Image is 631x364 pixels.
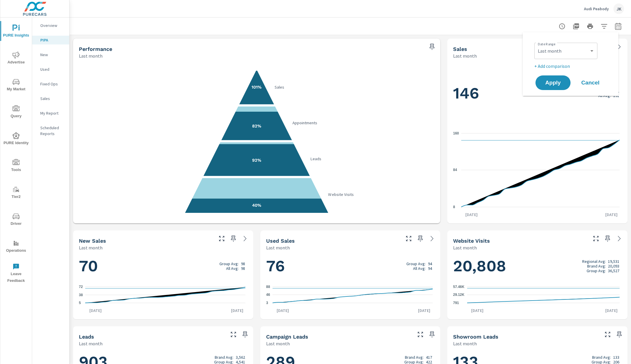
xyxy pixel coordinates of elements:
[32,94,69,103] div: Sales
[266,285,270,289] text: 88
[615,42,624,51] a: See more details in report
[40,110,65,116] p: My Report
[40,37,65,43] p: PIPA
[40,81,65,87] p: Fixed Ops
[584,20,596,32] button: Print Report
[2,132,30,146] span: PURE Identity
[406,261,426,266] p: Group Avg:
[215,355,233,360] p: Brand Avg:
[79,244,103,251] p: Last month
[40,96,65,101] p: Sales
[2,51,30,66] span: Advertise
[453,256,622,276] h1: 20,808
[453,340,477,347] p: Last month
[453,46,467,52] h5: Sales
[613,355,619,360] p: 133
[453,285,464,289] text: 57.46K
[598,93,611,98] p: All Avg:
[453,238,490,244] h5: Website Visits
[252,84,262,90] text: 101%
[601,308,622,313] p: [DATE]
[79,293,83,297] text: 38
[615,330,624,339] span: Save this to your personalized report
[612,20,624,32] button: Select Date Range
[414,308,434,313] p: [DATE]
[79,285,83,289] text: 72
[2,263,30,284] span: Leave Feedback
[427,42,437,51] span: Save this to your personalized report
[453,131,459,135] text: 160
[310,156,321,161] text: Leads
[453,83,622,103] h1: 146
[428,261,432,266] p: 94
[534,63,609,70] p: + Add comparison
[608,264,619,268] p: 20,093
[598,20,610,32] button: Apply Filters
[266,238,295,244] h5: Used Sales
[217,234,226,243] button: Make Fullscreen
[405,355,424,360] p: Brand Avg:
[79,340,103,347] p: Last month
[453,205,455,209] text: 8
[32,21,69,30] div: Overview
[79,301,81,305] text: 5
[32,65,69,74] div: Used
[32,109,69,118] div: My Report
[266,301,268,305] text: 3
[226,266,239,271] p: All Avg:
[404,234,413,243] button: Make Fullscreen
[241,261,245,266] p: 98
[428,266,432,271] p: 94
[427,330,437,339] span: Save this to your personalized report
[79,334,94,340] h5: Leads
[615,234,624,243] a: See more details in report
[582,259,606,264] p: Regional Avg:
[40,52,65,58] p: New
[541,80,565,85] span: Apply
[603,234,612,243] span: Save this to your personalized report
[427,234,437,243] a: See more details in report
[2,186,30,200] span: Tier2
[591,234,601,243] button: Make Fullscreen
[229,330,238,339] button: Make Fullscreen
[227,308,247,313] p: [DATE]
[453,52,477,59] p: Last month
[219,261,239,266] p: Group Avg:
[416,330,425,339] button: Make Fullscreen
[453,293,464,297] text: 29.12K
[2,25,30,39] span: PURE Insights
[79,238,106,244] h5: New Sales
[2,105,30,120] span: Query
[240,234,250,243] a: See more details in report
[229,234,238,243] span: Save this to your personalized report
[40,125,65,137] p: Scheduled Reports
[467,308,488,313] p: [DATE]
[32,50,69,59] div: New
[461,212,482,218] p: [DATE]
[2,159,30,173] span: Tools
[608,259,619,264] p: 19,531
[535,75,571,90] button: Apply
[453,168,457,172] text: 84
[240,330,250,339] span: Save this to your personalized report
[584,6,609,11] p: Audi Peabody
[40,23,65,28] p: Overview
[266,256,435,276] h1: 76
[266,244,290,251] p: Last month
[587,264,606,268] p: Brand Avg:
[266,340,290,347] p: Last month
[613,4,624,14] div: JK
[608,268,619,273] p: 36,527
[453,334,498,340] h5: Showroom Leads
[266,334,308,340] h5: Campaign Leads
[328,192,354,197] text: Website Visits
[32,80,69,88] div: Fixed Ops
[79,52,103,59] p: Last month
[236,355,245,360] p: 3,562
[570,20,582,32] button: "Export Report to PDF"
[85,308,106,313] p: [DATE]
[573,75,608,90] button: Cancel
[40,66,65,72] p: Used
[416,234,425,243] span: Save this to your personalized report
[79,46,112,52] h5: Performance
